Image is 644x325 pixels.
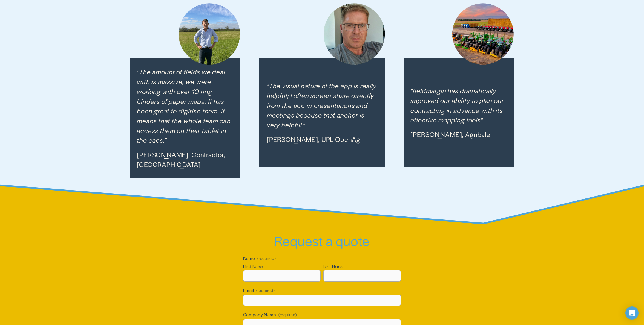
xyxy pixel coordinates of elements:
p: [PERSON_NAME], Contractor, [GEOGRAPHIC_DATA] [137,150,233,169]
span: (required) [278,312,297,318]
h3: Request a quote [243,233,401,249]
span: Email [243,287,254,294]
p: [PERSON_NAME], UPL OpenAg [267,134,377,144]
div: Open Intercom Messenger [625,306,639,320]
em: "The visual nature of the app is really helpful; I often screen-share directly from the app in pr... [267,81,378,129]
em: "fieldmargin has dramatically improved our ability to plan our contracting in advance with its ef... [410,86,505,124]
span: Name [243,255,255,262]
div: First Name [243,264,321,270]
p: [PERSON_NAME], Agribale [410,130,507,139]
span: (required) [256,288,275,293]
div: Last Name [323,264,401,270]
em: "The amount of fields we deal with is massive, we were working with over 10 ring binders of paper... [137,67,232,145]
span: (required) [257,256,276,260]
span: Company Name [243,311,276,318]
